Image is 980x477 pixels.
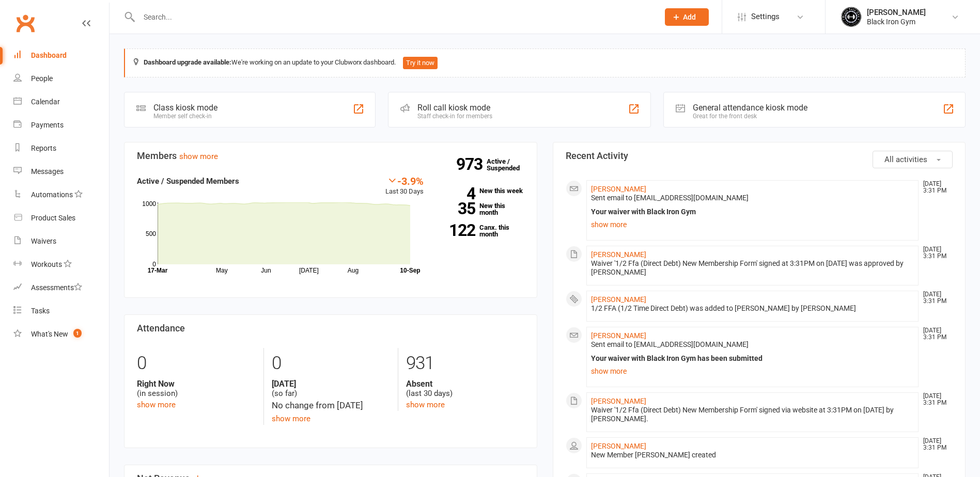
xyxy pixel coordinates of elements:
div: Assessments [31,283,82,292]
span: Sent email to [EMAIL_ADDRESS][DOMAIN_NAME] [591,340,749,348]
div: Last 30 Days [385,175,424,197]
h3: Attendance [137,323,524,333]
a: Assessments [13,276,109,299]
div: (last 30 days) [406,379,524,399]
button: All activities [873,151,953,168]
a: show more [591,364,914,378]
a: What's New1 [13,323,109,346]
div: Reports [31,144,56,152]
span: 1 [73,329,82,338]
div: Payments [31,121,64,129]
a: show more [137,400,176,409]
div: 1/2 FFA (1/2 Time Direct Debt) was added to [PERSON_NAME] by [PERSON_NAME] [591,304,914,313]
button: Add [665,8,709,26]
div: Waivers [31,237,56,245]
div: Black Iron Gym [867,17,926,26]
div: Member self check-in [153,113,217,120]
div: Your waiver with Black Iron Gym [591,208,914,216]
div: New Member [PERSON_NAME] created [591,451,914,459]
a: 35New this month [439,202,524,216]
div: Dashboard [31,51,67,59]
div: What's New [31,330,68,338]
div: Class kiosk mode [153,103,217,113]
div: Calendar [31,98,60,106]
div: No change from [DATE] [272,399,390,412]
a: [PERSON_NAME] [591,442,646,450]
button: Try it now [403,57,438,69]
a: show more [272,414,310,423]
time: [DATE] 3:31 PM [918,181,952,194]
input: Search... [136,10,651,24]
strong: Right Now [137,379,256,389]
h3: Recent Activity [566,151,953,161]
div: Waiver '1/2 Ffa (Direct Debt) New Membership Form' signed at 3:31PM on [DATE] was approved by [PE... [591,259,914,277]
div: 931 [406,348,524,379]
time: [DATE] 3:31 PM [918,438,952,451]
a: Payments [13,114,109,137]
a: [PERSON_NAME] [591,397,646,405]
a: 973Active / Suspended [487,150,532,179]
div: Your waiver with Black Iron Gym has been submitted [591,354,914,363]
a: [PERSON_NAME] [591,295,646,304]
a: show more [179,152,218,161]
div: Waiver '1/2 Ffa (Direct Debt) New Membership Form' signed via website at 3:31PM on [DATE] by [PER... [591,406,914,423]
span: Add [683,13,696,21]
a: Automations [13,183,109,206]
div: Great for the front desk [693,113,807,120]
div: Workouts [31,260,62,268]
img: thumb_image1623296242.png [841,7,862,27]
span: Sent email to [EMAIL_ADDRESS][DOMAIN_NAME] [591,194,749,202]
a: Tasks [13,299,109,323]
div: We're working on an update to your Clubworx dashboard. [124,49,966,77]
strong: 4 [439,186,475,201]
strong: 122 [439,222,475,238]
strong: 973 [456,156,487,172]
div: Roll call kiosk mode [417,103,492,113]
a: 4New this week [439,187,524,194]
a: show more [591,217,914,232]
a: 122Canx. this month [439,224,524,237]
a: [PERSON_NAME] [591,250,646,259]
a: Workouts [13,253,109,276]
a: Reports [13,137,109,160]
a: Dashboard [13,44,109,67]
span: All activities [884,155,927,164]
div: 0 [137,348,256,379]
a: People [13,67,109,90]
strong: 35 [439,201,475,216]
div: Messages [31,167,64,176]
a: show more [406,400,445,409]
a: Messages [13,160,109,183]
a: [PERSON_NAME] [591,185,646,193]
div: Staff check-in for members [417,113,492,120]
strong: Absent [406,379,524,389]
time: [DATE] 3:31 PM [918,393,952,406]
strong: Active / Suspended Members [137,177,239,186]
div: Automations [31,190,73,199]
div: [PERSON_NAME] [867,8,926,17]
a: Waivers [13,230,109,253]
h3: Members [137,151,524,161]
a: [PERSON_NAME] [591,331,646,340]
time: [DATE] 3:31 PM [918,246,952,260]
div: (so far) [272,379,390,399]
a: Product Sales [13,206,109,230]
div: (in session) [137,379,256,399]
a: Clubworx [12,10,38,36]
div: 0 [272,348,390,379]
time: [DATE] 3:31 PM [918,291,952,305]
div: People [31,74,53,83]
div: Product Sales [31,214,75,222]
a: Calendar [13,90,109,114]
time: [DATE] 3:31 PM [918,327,952,341]
strong: [DATE] [272,379,390,389]
div: Tasks [31,307,50,315]
strong: Dashboard upgrade available: [144,58,231,66]
span: Settings [751,5,780,28]
div: -3.9% [385,175,424,186]
div: General attendance kiosk mode [693,103,807,113]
